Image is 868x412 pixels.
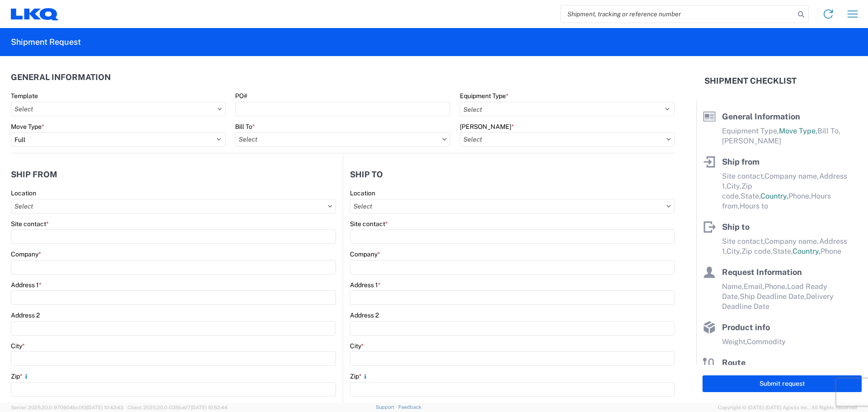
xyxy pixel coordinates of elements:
[11,311,40,319] label: Address 2
[722,337,747,346] span: Weight,
[398,404,421,410] a: Feedback
[460,123,514,131] label: [PERSON_NAME]
[722,112,800,121] span: General Information
[722,222,750,232] span: Ship to
[350,311,379,319] label: Address 2
[764,172,819,180] span: Company name,
[376,404,398,410] a: Support
[788,192,811,200] span: Phone,
[740,202,768,210] span: Hours to
[350,220,388,228] label: Site contact
[350,250,380,258] label: Company
[722,267,802,277] span: Request Information
[350,189,375,197] label: Location
[764,237,819,246] span: Company name,
[350,372,369,380] label: Zip
[722,358,745,367] span: Route
[11,220,49,228] label: Site contact
[11,37,81,47] h2: Shipment Request
[744,282,764,291] span: Email,
[773,247,793,256] span: State,
[350,199,675,213] input: Select
[722,172,764,180] span: Site contact,
[11,73,111,82] h2: General Information
[460,132,675,147] input: Select
[11,102,226,116] input: Select
[704,76,797,86] h2: Shipment Checklist
[793,247,821,256] span: Country,
[460,92,509,100] label: Equipment Type
[722,137,781,145] span: [PERSON_NAME]
[821,247,841,256] span: Phone
[235,132,450,147] input: Select
[11,342,25,350] label: City
[11,189,36,197] label: Location
[722,127,779,135] span: Equipment Type,
[11,92,38,100] label: Template
[11,199,336,213] input: Select
[779,127,817,135] span: Move Type,
[350,170,383,179] h2: Ship to
[722,282,744,291] span: Name,
[760,192,788,200] span: Country,
[11,281,42,289] label: Address 1
[561,5,795,23] input: Shipment, tracking or reference number
[350,281,381,289] label: Address 1
[764,282,787,291] span: Phone,
[747,337,786,346] span: Commodity
[726,247,741,256] span: City,
[741,247,773,256] span: Zip code,
[127,405,227,410] span: Client: 2025.20.0-035ba07
[741,192,760,200] span: State,
[11,170,57,179] h2: Ship from
[87,405,123,410] span: [DATE] 10:43:43
[11,372,30,380] label: Zip
[235,92,247,100] label: PO#
[11,405,123,410] span: Server: 2025.20.0-970904bc0f3
[726,182,741,190] span: City,
[722,237,764,246] span: Site contact,
[235,123,255,131] label: Bill To
[722,157,759,166] span: Ship from
[740,292,806,301] span: Ship Deadline Date,
[722,322,770,332] span: Product info
[350,342,364,350] label: City
[11,123,44,131] label: Move Type
[191,405,227,410] span: [DATE] 10:52:44
[817,127,840,135] span: Bill To,
[718,403,857,412] span: Copyright © [DATE]-[DATE] Agistix Inc., All Rights Reserved
[11,250,41,258] label: Company
[703,375,862,392] button: Submit request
